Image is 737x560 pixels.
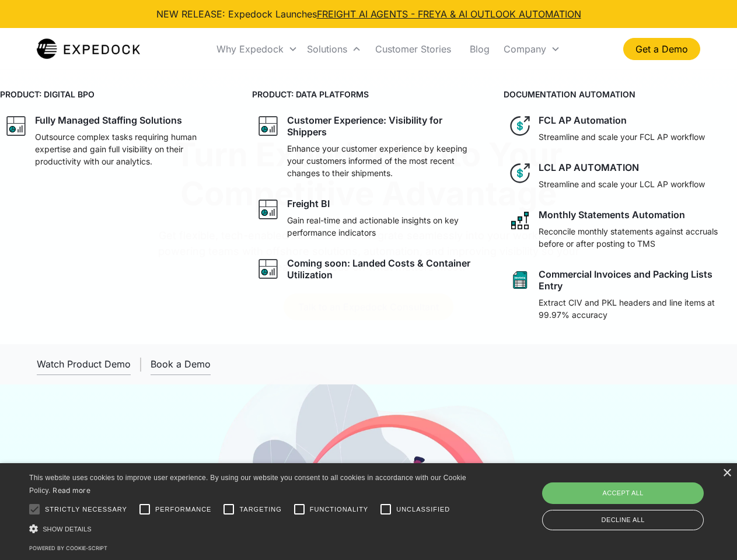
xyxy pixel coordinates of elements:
[29,523,470,535] div: Show details
[460,29,499,69] a: Blog
[37,37,140,61] img: Expedock Logo
[45,505,127,514] span: Strictly necessary
[504,43,546,55] div: Company
[252,110,485,184] a: graph iconCustomer Experience: Visibility for ShippersEnhance your customer experience by keeping...
[151,358,211,370] div: Book a Demo
[257,114,280,138] img: graph icon
[29,474,466,495] span: This website uses cookies to improve user experience. By using our website you consent to all coo...
[539,296,732,321] p: Extract CIV and PKL headers and line items at 99.97% accuracy
[504,264,737,325] a: sheet iconCommercial Invoices and Packing Lists EntryExtract CIV and PKL headers and line items a...
[396,505,450,514] span: Unclassified
[504,110,737,148] a: dollar iconFCL AP AutomationStreamline and scale your FCL AP workflow
[302,29,366,69] div: Solutions
[504,204,737,254] a: network like iconMonthly Statements AutomationReconcile monthly statements against accruals befor...
[504,88,737,100] h4: DOCUMENTATION AUTOMATION
[257,257,280,281] img: graph icon
[623,38,700,60] a: Get a Demo
[37,358,131,370] div: Watch Product Demo
[53,486,90,495] a: Read more
[317,8,581,20] a: FREIGHT AI AGENTS - FREYA & AI OUTLOOK AUTOMATION
[216,43,284,55] div: Why Expedock
[504,157,737,195] a: dollar iconLCL AP AUTOMATIONStreamline and scale your LCL AP workflow
[310,505,368,514] span: Functionality
[543,434,737,560] iframe: Chat Widget
[508,162,532,185] img: dollar icon
[151,353,211,375] a: Book a Demo
[156,7,581,21] div: NEW RELEASE: Expedock Launches
[35,114,182,126] div: Fully Managed Staffing Solutions
[37,353,131,375] a: open lightbox
[508,209,532,232] img: network like icon
[287,142,481,179] p: Enhance your customer experience by keeping your customers informed of the most recent changes to...
[287,257,481,281] div: Coming soon: Landed Costs & Container Utilization
[37,37,140,61] a: home
[252,88,485,100] h4: PRODUCT: DATA PLATFORMS
[508,114,532,138] img: dollar icon
[287,214,481,239] p: Gain real-time and actionable insights on key performance indicators
[212,29,302,69] div: Why Expedock
[29,545,107,551] a: Powered by cookie-script
[287,198,330,209] div: Freight BI
[257,198,280,221] img: graph icon
[155,505,212,514] span: Performance
[539,131,705,143] p: Streamline and scale your FCL AP workflow
[252,193,485,243] a: graph iconFreight BIGain real-time and actionable insights on key performance indicators
[539,114,627,126] div: FCL AP Automation
[539,225,732,250] p: Reconcile monthly statements against accruals before or after posting to TMS
[539,209,685,220] div: Monthly Statements Automation
[43,526,92,533] span: Show details
[366,29,460,69] a: Customer Stories
[539,178,705,190] p: Streamline and scale your LCL AP workflow
[5,114,28,138] img: graph icon
[499,29,565,69] div: Company
[508,268,532,292] img: sheet icon
[539,162,639,173] div: LCL AP AUTOMATION
[307,43,347,55] div: Solutions
[539,268,732,292] div: Commercial Invoices and Packing Lists Entry
[239,505,281,514] span: Targeting
[35,131,229,167] p: Outsource complex tasks requiring human expertise and gain full visibility on their productivity ...
[252,253,485,285] a: graph iconComing soon: Landed Costs & Container Utilization
[287,114,481,138] div: Customer Experience: Visibility for Shippers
